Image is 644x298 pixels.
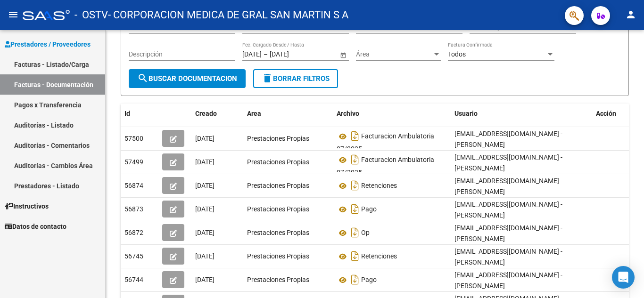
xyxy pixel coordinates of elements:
[596,110,616,117] span: Acción
[612,266,635,289] div: Open Intercom Messenger
[270,50,316,58] input: End date
[124,205,143,213] span: 56873
[262,74,330,83] span: Borrar Filtros
[137,72,149,84] mat-icon: search
[247,158,309,166] span: Prestaciones Propias
[195,229,215,236] span: [DATE]
[195,158,215,166] span: [DATE]
[454,130,562,148] span: [EMAIL_ADDRESS][DOMAIN_NAME] - [PERSON_NAME]
[247,252,309,260] span: Prestaciones Propias
[124,182,143,189] span: 56874
[361,253,397,260] span: Retenciones
[361,206,377,213] span: Pago
[451,104,592,124] datatable-header-cell: Usuario
[349,272,361,287] i: Descargar documento
[448,50,466,58] span: Todos
[242,50,262,58] input: Start date
[243,104,333,124] datatable-header-cell: Area
[247,110,261,117] span: Area
[361,182,397,190] span: Retenciones
[264,50,268,58] span: –
[137,74,237,83] span: Buscar Documentacion
[253,69,338,88] button: Borrar Filtros
[108,5,348,25] span: - CORPORACION MEDICA DE GRAL SAN MARTIN S A
[124,229,143,236] span: 56872
[195,276,215,283] span: [DATE]
[454,177,562,195] span: [EMAIL_ADDRESS][DOMAIN_NAME] - [PERSON_NAME]
[361,229,370,237] span: Op
[454,153,562,172] span: [EMAIL_ADDRESS][DOMAIN_NAME] - [PERSON_NAME]
[454,201,562,219] span: [EMAIL_ADDRESS][DOMAIN_NAME] - [PERSON_NAME]
[349,129,361,144] i: Descargar documento
[349,178,361,193] i: Descargar documento
[121,104,158,124] datatable-header-cell: Id
[195,252,215,260] span: [DATE]
[349,152,361,167] i: Descargar documento
[247,135,309,142] span: Prestaciones Propias
[195,182,215,189] span: [DATE]
[454,224,562,242] span: [EMAIL_ADDRESS][DOMAIN_NAME] - [PERSON_NAME]
[5,201,49,211] span: Instructivos
[337,156,434,177] span: Facturacion Ambulatoria 07/2025
[247,205,309,213] span: Prestaciones Propias
[349,249,361,264] i: Descargar documento
[454,110,478,117] span: Usuario
[247,229,309,236] span: Prestaciones Propias
[338,50,348,60] button: Open calendar
[349,225,361,240] i: Descargar documento
[124,276,143,283] span: 56744
[337,133,434,153] span: Facturacion Ambulatoria 07/2025
[124,252,143,260] span: 56745
[361,276,377,284] span: Pago
[195,135,215,142] span: [DATE]
[124,110,130,117] span: Id
[592,104,639,124] datatable-header-cell: Acción
[8,9,19,20] mat-icon: menu
[195,205,215,213] span: [DATE]
[356,50,432,58] span: Área
[262,72,273,84] mat-icon: delete
[74,5,108,25] span: - OSTV
[247,182,309,189] span: Prestaciones Propias
[625,9,636,20] mat-icon: person
[5,39,91,49] span: Prestadores / Proveedores
[5,221,66,232] span: Datos de contacto
[349,201,361,217] i: Descargar documento
[124,135,143,142] span: 57500
[129,69,246,88] button: Buscar Documentacion
[337,110,359,117] span: Archivo
[191,104,243,124] datatable-header-cell: Creado
[454,248,562,266] span: [EMAIL_ADDRESS][DOMAIN_NAME] - [PERSON_NAME]
[247,276,309,283] span: Prestaciones Propias
[454,271,562,290] span: [EMAIL_ADDRESS][DOMAIN_NAME] - [PERSON_NAME]
[124,158,143,166] span: 57499
[195,110,217,117] span: Creado
[333,104,451,124] datatable-header-cell: Archivo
